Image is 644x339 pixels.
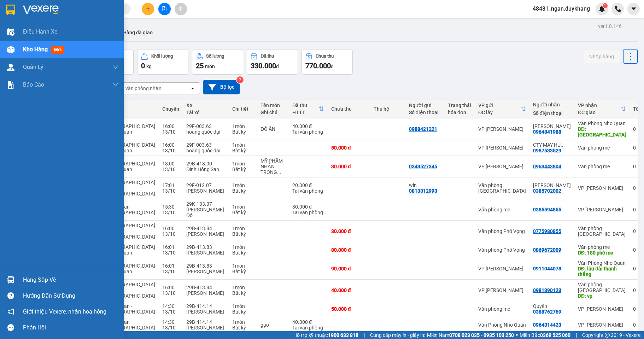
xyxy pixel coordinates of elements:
img: solution-icon [7,81,14,89]
div: Thu hộ [374,106,402,112]
li: Số 2 [PERSON_NAME], [GEOGRAPHIC_DATA] [39,17,160,26]
button: Hàng đã giao [117,24,158,41]
div: 30.000 đ [292,204,324,210]
span: [GEOGRAPHIC_DATA] - Nho Quan [107,263,155,274]
span: Kho hàng [23,46,48,53]
div: Tuyến [107,106,155,112]
button: Nhập hàng [584,50,620,63]
div: Đã thu [261,54,274,59]
span: ... [277,169,281,175]
div: Bất kỳ [232,148,253,153]
div: hoàng quốc đại [186,148,225,153]
div: DĐ: lâu đài thanh thắng [578,266,626,277]
div: VP [PERSON_NAME] [578,207,626,212]
div: NHẬN TRONG NGÀY [260,164,285,175]
div: 29B-414.14 [186,319,225,325]
b: GỬI : VP [PERSON_NAME] [9,51,77,87]
span: 25 [196,62,204,70]
div: VP [PERSON_NAME] [478,126,526,132]
strong: 1900 633 818 [328,332,358,338]
div: 0987533529 [533,148,561,153]
div: 16:00 [162,285,179,290]
div: VP gửi [478,103,520,108]
div: 0388762769 [533,309,561,315]
h1: NQT1310250006 [77,51,123,67]
span: copyright [605,333,610,338]
div: 13/10 [162,290,179,296]
div: CTY MAY HUY HOÀNG [533,142,571,148]
div: Văn phòng Phố Vọng [478,228,526,234]
div: 29B-413.83 [186,263,225,269]
span: [GEOGRAPHIC_DATA] - Nho Quan [107,142,155,153]
span: file-add [162,6,167,11]
span: question-circle [7,292,14,299]
span: Giới thiệu Vexere, nhận hoa hồng [23,307,106,316]
div: Tại văn phòng [292,325,324,331]
div: Bất kỳ [232,325,253,331]
div: Trạng thái [448,103,471,108]
span: 48481_ngan.duykhang [527,4,596,13]
div: Khối lượng [151,54,173,59]
div: Tại văn phòng [292,188,324,194]
div: 1 món [232,303,253,309]
div: ver 1.8.146 [598,22,622,30]
div: Chi tiết [232,106,253,112]
img: warehouse-icon [7,28,14,36]
div: 13/10 [162,188,179,194]
div: [PERSON_NAME] [186,231,225,237]
span: 0 [141,62,145,70]
img: warehouse-icon [7,46,14,53]
div: VP [PERSON_NAME] [478,287,526,293]
div: 16:00 [162,142,179,148]
span: [GEOGRAPHIC_DATA] - [GEOGRAPHIC_DATA] [107,180,155,197]
span: | [576,331,577,339]
span: Quản Lý [23,63,43,71]
div: win [409,182,441,188]
sup: 2 [236,76,244,83]
button: Chưa thu770.000đ [301,49,353,75]
div: 13/10 [162,166,179,172]
span: ⚪️ [516,334,518,337]
div: Tại văn phòng [292,210,324,215]
div: 30.000 đ [331,228,367,234]
b: Duy Khang Limousine [57,8,142,17]
img: warehouse-icon [7,64,14,71]
div: 29B-413.83 [186,244,225,250]
div: Người nhận [533,102,571,107]
th: Toggle SortBy [289,100,328,118]
div: Hướng dẫn sử dụng [23,291,118,301]
div: Quyên [533,303,571,309]
span: message [7,324,14,331]
img: warehouse-icon [7,276,14,284]
span: | [364,331,365,339]
div: Tên món [260,103,285,108]
div: 16:01 [162,244,179,250]
span: 330.000 [251,62,276,70]
button: plus [142,3,154,15]
div: Văn Phòng Nho Quan [578,260,626,266]
div: 13/10 [162,269,179,274]
div: 29B-413.84 [186,226,225,231]
span: [GEOGRAPHIC_DATA] - [GEOGRAPHIC_DATA] [107,223,155,240]
strong: 0708 023 035 - 0935 103 250 [449,332,514,338]
div: VP [PERSON_NAME] [578,306,626,312]
div: Văn phòng me [578,164,626,169]
div: Người gửi [409,103,441,108]
div: 13/10 [162,210,179,215]
div: [PERSON_NAME] [186,188,225,194]
div: Đinh Hồng San [186,166,225,172]
div: Tài xế [186,110,225,115]
div: 0963443804 [533,164,561,169]
div: 1 món [232,182,253,188]
th: Toggle SortBy [574,100,630,118]
div: 14:30 [162,303,179,309]
span: aim [178,6,183,11]
div: VP [PERSON_NAME] [478,164,526,169]
div: 29B-413.00 [186,161,225,166]
img: phone-icon [615,6,621,12]
div: 50.000 đ [331,145,367,151]
div: 1 món [232,142,253,148]
div: Bất kỳ [232,269,253,274]
div: 13/10 [162,325,179,331]
div: 1 món [232,319,253,325]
